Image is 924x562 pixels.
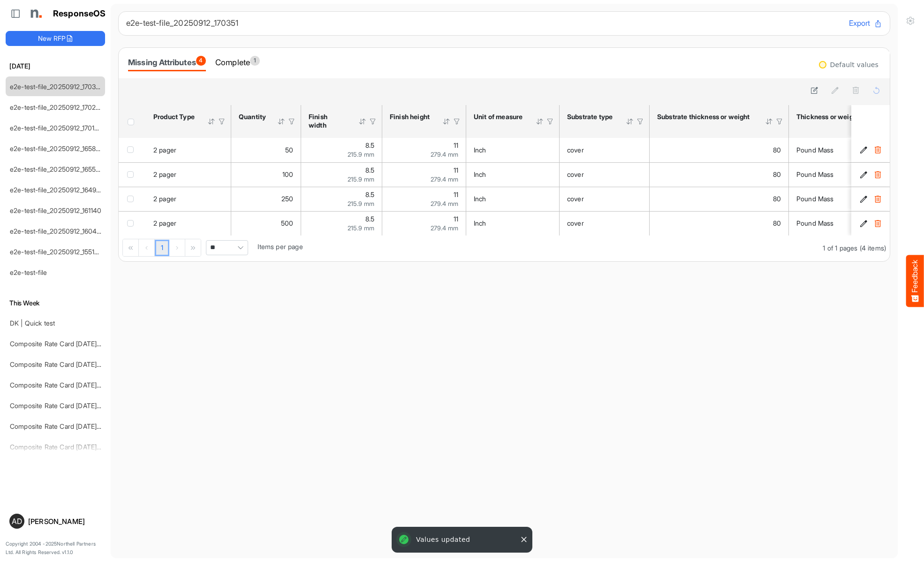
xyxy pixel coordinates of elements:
td: 83a906fa-3e22-4fb6-97fc-f68133c09d17 is template cell Column Header [851,162,892,187]
span: cover [567,146,584,154]
div: Pager Container [119,235,890,261]
div: Unit of measure [474,113,523,121]
span: 8.5 [365,166,374,174]
span: 11 [454,190,458,198]
h6: This Week [6,298,105,308]
span: Inch [474,195,486,203]
span: 215.9 mm [348,224,374,232]
td: 2 pager is template cell Column Header product-type [146,162,231,187]
span: 11 [454,166,458,174]
button: Delete [873,219,882,228]
span: cover [567,195,584,203]
button: Delete [873,170,882,179]
span: 215.9 mm [348,175,374,183]
td: 80 is template cell Column Header httpsnorthellcomontologiesmapping-rulesmaterialhasmaterialthick... [650,138,789,162]
td: Inch is template cell Column Header httpsnorthellcomontologiesmapping-rulesmeasurementhasunitofme... [466,187,560,211]
div: Values updated [394,529,530,551]
a: e2e-test-file_20250912_170108 [10,124,103,132]
div: Filter Icon [218,117,226,126]
span: Pound Mass [796,195,834,203]
div: Go to last page [185,239,201,256]
span: 215.9 mm [348,200,374,207]
a: Composite Rate Card [DATE] mapping test_deleted [10,422,163,430]
span: 279.4 mm [431,175,458,183]
span: 50 [285,146,293,154]
div: Missing Attributes [128,56,206,69]
td: cover is template cell Column Header httpsnorthellcomontologiesmapping-rulesmaterialhassubstratem... [560,211,650,235]
a: Composite Rate Card [DATE]_smaller [10,340,121,348]
td: 500 is template cell Column Header httpsnorthellcomontologiesmapping-rulesorderhasquantity [231,211,301,235]
button: Feedback [906,255,924,307]
a: e2e-test-file_20250912_170351 [10,83,102,91]
td: cover is template cell Column Header httpsnorthellcomontologiesmapping-rulesmaterialhassubstratem... [560,187,650,211]
span: 2 pager [153,170,176,178]
td: Pound Mass is template cell Column Header httpsnorthellcomontologiesmapping-rulesmaterialhasmater... [789,187,911,211]
div: Filter Icon [636,117,644,126]
a: e2e-test-file_20250912_165500 [10,165,105,173]
span: 80 [773,195,781,203]
button: Delete [873,145,882,155]
span: 8.5 [365,190,374,198]
th: Header checkbox [119,105,146,138]
td: checkbox [119,187,146,211]
button: Edit [859,194,868,204]
a: Composite Rate Card [DATE] mapping test_deleted [10,381,163,389]
span: 80 [773,170,781,178]
img: Northell [26,4,45,23]
td: 80 is template cell Column Header httpsnorthellcomontologiesmapping-rulesmaterialhasmaterialthick... [650,211,789,235]
div: Filter Icon [369,117,377,126]
td: bde4aef4-ad86-4cfa-90c5-f8646d6628c2 is template cell Column Header [851,138,892,162]
a: e2e-test-file_20250912_160454 [10,227,105,235]
div: Go to first page [123,239,139,256]
td: checkbox [119,211,146,235]
div: Finish height [390,113,430,121]
td: 11 is template cell Column Header httpsnorthellcomontologiesmapping-rulesmeasurementhasfinishsize... [382,187,466,211]
td: Inch is template cell Column Header httpsnorthellcomontologiesmapping-rulesmeasurementhasunitofme... [466,162,560,187]
h6: e2e-test-file_20250912_170351 [126,19,841,27]
td: 250 is template cell Column Header httpsnorthellcomontologiesmapping-rulesorderhasquantity [231,187,301,211]
a: e2e-test-file_20250912_155107 [10,248,102,256]
div: Substrate thickness or weight [657,113,753,121]
td: 8.5 is template cell Column Header httpsnorthellcomontologiesmapping-rulesmeasurementhasfinishsiz... [301,138,382,162]
span: 500 [281,219,293,227]
span: 1 [250,56,260,66]
div: Quantity [239,113,265,121]
span: 80 [773,146,781,154]
span: 4 [196,56,206,66]
span: AD [12,517,22,525]
span: (4 items) [860,244,886,252]
a: Page 1 of 1 Pages [155,240,169,257]
td: 8.5 is template cell Column Header httpsnorthellcomontologiesmapping-rulesmeasurementhasfinishsiz... [301,187,382,211]
a: Composite Rate Card [DATE] mapping test_deleted [10,360,163,368]
span: cover [567,170,584,178]
div: Filter Icon [288,117,296,126]
td: checkbox [119,138,146,162]
span: 250 [281,195,293,203]
td: cover is template cell Column Header httpsnorthellcomontologiesmapping-rulesmaterialhassubstratem... [560,138,650,162]
span: 80 [773,219,781,227]
p: Copyright 2004 - 2025 Northell Partners Ltd. All Rights Reserved. v 1.1.0 [6,540,105,556]
td: checkbox [119,162,146,187]
td: 100 is template cell Column Header httpsnorthellcomontologiesmapping-rulesorderhasquantity [231,162,301,187]
span: Pound Mass [796,146,834,154]
a: Composite Rate Card [DATE] mapping test_deleted [10,402,163,410]
button: Close [519,535,529,544]
div: Filter Icon [453,117,461,126]
div: Finish width [309,113,346,129]
td: 11 is template cell Column Header httpsnorthellcomontologiesmapping-rulesmeasurementhasfinishsize... [382,162,466,187]
a: e2e-test-file_20250912_165858 [10,144,104,152]
td: 9f35cb75-42ca-4cb1-befe-dcfea7d9a7fc is template cell Column Header [851,211,892,235]
td: 2 pager is template cell Column Header product-type [146,138,231,162]
td: 11 is template cell Column Header httpsnorthellcomontologiesmapping-rulesmeasurementhasfinishsize... [382,211,466,235]
td: Pound Mass is template cell Column Header httpsnorthellcomontologiesmapping-rulesmaterialhasmater... [789,138,911,162]
span: Pagerdropdown [206,240,248,255]
div: Default values [830,61,879,68]
div: Filter Icon [546,117,554,126]
td: Pound Mass is template cell Column Header httpsnorthellcomontologiesmapping-rulesmaterialhasmater... [789,211,911,235]
button: Delete [873,194,882,204]
td: 2 pager is template cell Column Header product-type [146,187,231,211]
a: e2e-test-file_20250912_164942 [10,186,105,194]
div: Substrate type [567,113,613,121]
span: 2 pager [153,219,176,227]
button: Edit [859,145,868,155]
